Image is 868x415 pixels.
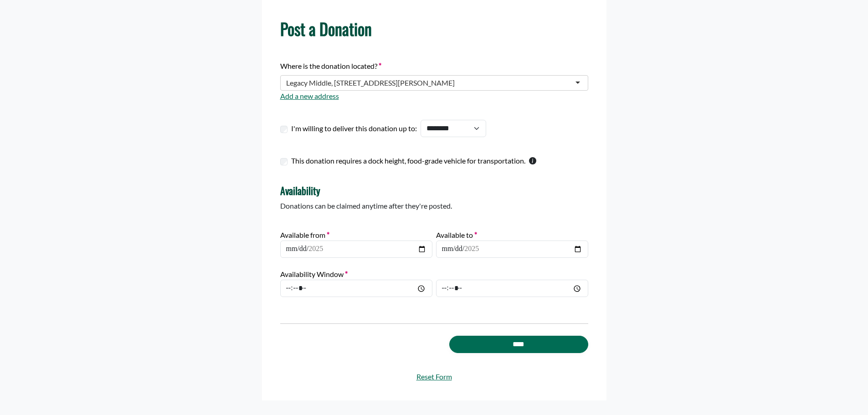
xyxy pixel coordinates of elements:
[280,269,348,280] label: Availability Window
[291,155,525,166] label: This donation requires a dock height, food-grade vehicle for transportation.
[280,230,329,241] label: Available from
[291,123,417,134] label: I'm willing to deliver this donation up to:
[280,61,381,72] label: Where is the donation located?
[280,184,588,196] h4: Availability
[280,92,339,100] a: Add a new address
[529,157,536,164] svg: This checkbox should only be used by warehouses donating more than one pallet of product.
[280,19,588,38] h1: Post a Donation
[280,200,588,211] p: Donations can be claimed anytime after they're posted.
[286,78,455,87] div: Legacy Middle, [STREET_ADDRESS][PERSON_NAME]
[280,371,588,382] a: Reset Form
[436,230,477,241] label: Available to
